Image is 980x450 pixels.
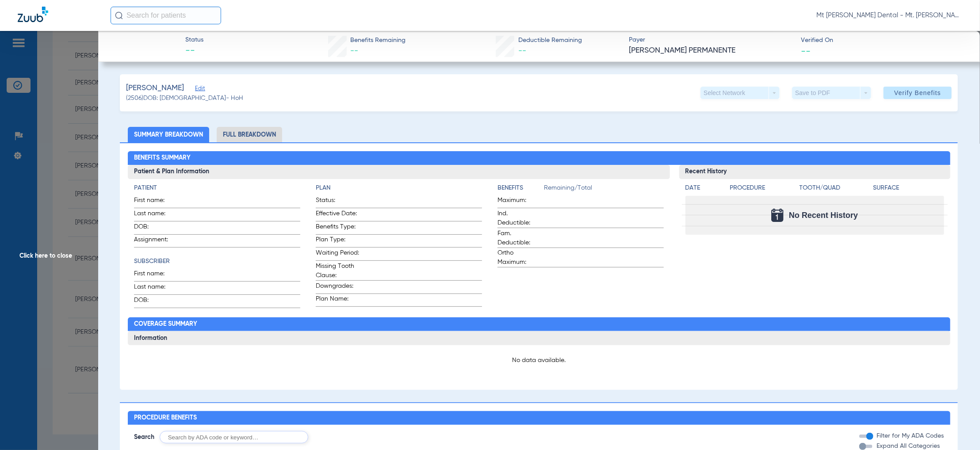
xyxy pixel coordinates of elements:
span: -- [801,46,811,55]
span: Ortho Maximum: [498,248,541,267]
app-breakdown-title: Date [685,183,723,196]
h2: Procedure Benefits [128,411,950,425]
span: Edit [195,85,203,94]
label: Filter for My ADA Codes [875,431,944,441]
span: Last name: [134,282,177,294]
li: Summary Breakdown [128,127,209,142]
h4: Tooth/Quad [800,183,870,193]
span: -- [518,47,526,55]
span: -- [350,47,358,55]
span: Maximum: [498,196,541,208]
span: Verified On [801,36,966,45]
span: Plan Type: [316,235,359,247]
span: Fam. Deductible: [498,229,541,248]
span: Status: [316,196,359,208]
h4: Plan [316,183,482,193]
app-breakdown-title: Procedure [730,183,796,196]
img: Zuub Logo [18,7,48,22]
img: Calendar [771,209,784,222]
h4: Benefits [498,183,544,193]
span: Expand All Categories [877,443,940,449]
h4: Surface [873,183,944,193]
h4: Patient [134,183,300,193]
iframe: Chat Widget [936,408,980,450]
span: Missing Tooth Clause: [316,262,359,280]
span: DOB: [134,296,177,308]
h4: Date [685,183,723,193]
span: Mt [PERSON_NAME] Dental - Mt. [PERSON_NAME] Dental [816,11,962,20]
span: Status [186,35,204,45]
span: Downgrades: [316,282,359,294]
button: Verify Benefits [884,87,952,99]
span: Last name: [134,209,177,221]
span: -- [186,45,204,57]
span: Benefits Type: [316,222,359,234]
h2: Coverage Summary [128,317,950,332]
span: No Recent History [789,211,858,220]
span: DOB: [134,222,177,234]
span: First name: [134,196,177,208]
span: [PERSON_NAME] [126,83,184,94]
app-breakdown-title: Benefits [498,183,544,196]
input: Search by ADA code or keyword… [160,431,308,443]
span: Verify Benefits [894,89,941,96]
span: [PERSON_NAME] PERMANENTE [629,45,793,56]
input: Search for patients [111,7,221,24]
p: No data available. [134,356,944,365]
h3: Recent History [679,165,950,179]
span: Search [134,433,154,442]
span: Benefits Remaining [350,36,406,45]
span: First name: [134,269,177,281]
span: (2506) DOB: [DEMOGRAPHIC_DATA] - HoH [126,94,243,103]
span: Remaining/Total [544,183,664,196]
span: Deductible Remaining [518,36,582,45]
img: Search Icon [115,11,123,19]
span: Ind. Deductible: [498,209,541,228]
h3: Patient & Plan Information [128,165,670,179]
span: Payer [629,35,793,45]
h4: Procedure [730,183,796,193]
span: Plan Name: [316,294,359,306]
h3: Information [128,331,950,345]
span: Waiting Period: [316,248,359,260]
span: Assignment: [134,235,177,247]
li: Full Breakdown [217,127,282,142]
span: Effective Date: [316,209,359,221]
h2: Benefits Summary [128,151,950,165]
h4: Subscriber [134,257,300,266]
app-breakdown-title: Tooth/Quad [800,183,870,196]
app-breakdown-title: Surface [873,183,944,196]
